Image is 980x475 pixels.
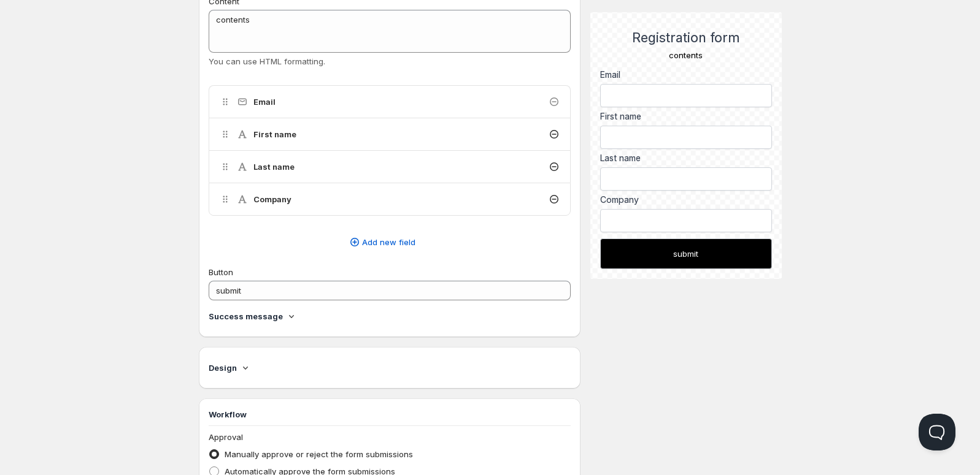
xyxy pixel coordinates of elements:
iframe: Help Scout Beacon - Open [919,414,955,450]
div: Email [600,69,771,81]
h4: Company [253,193,291,205]
h4: Design [209,362,237,374]
button: Add new field [201,232,564,252]
label: First name [600,110,771,123]
h2: Registration form [600,30,771,46]
span: Add new field [362,236,415,248]
label: Last name [600,152,771,164]
label: Company [600,194,771,206]
button: submit [600,238,771,269]
div: contents [600,49,771,61]
textarea: contents [209,10,571,53]
span: Manually approve or reject the form submissions [225,449,413,459]
h4: First name [253,128,296,140]
h4: Success message [209,310,283,322]
span: You can use HTML formatting. [209,56,325,66]
span: Button [209,267,233,277]
span: Approval [209,432,243,442]
h4: Last name [253,161,295,173]
h3: Workflow [209,408,571,420]
h4: Email [253,96,276,108]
